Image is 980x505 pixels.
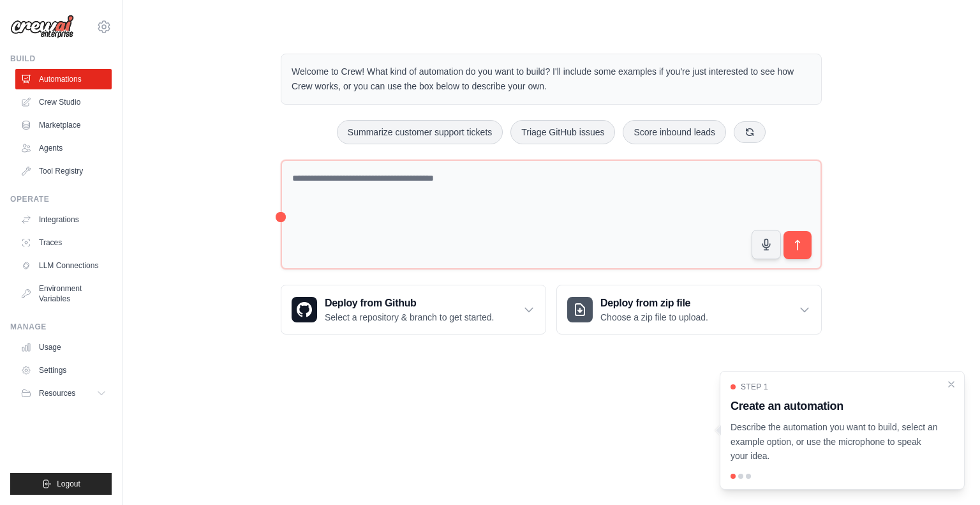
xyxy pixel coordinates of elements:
p: Describe the automation you want to build, select an example option, or use the microphone to spe... [731,420,939,464]
a: Marketplace [15,115,112,135]
button: Resources [15,383,112,403]
button: Summarize customer support tickets [337,120,503,144]
div: Build [10,54,112,64]
p: Choose a zip file to upload. [600,311,708,324]
span: Step 1 [741,382,768,392]
span: Logout [57,479,80,489]
p: Welcome to Crew! What kind of automation do you want to build? I'll include some examples if you'... [292,64,811,94]
h3: Deploy from Github [325,296,494,311]
button: Logout [10,473,112,495]
a: Tool Registry [15,161,112,181]
a: Automations [15,69,112,89]
a: Settings [15,360,112,381]
div: Operate [10,194,112,204]
h3: Create an automation [731,397,939,415]
button: Close walkthrough [946,379,956,389]
a: Usage [15,337,112,358]
h3: Deploy from zip file [600,296,708,311]
p: Select a repository & branch to get started. [325,311,494,324]
a: Environment Variables [15,278,112,309]
a: Crew Studio [15,92,112,112]
div: Manage [10,322,112,332]
img: Logo [10,15,74,39]
a: LLM Connections [15,255,112,276]
button: Triage GitHub issues [510,120,615,144]
span: Resources [39,388,75,398]
button: Score inbound leads [623,120,726,144]
a: Integrations [15,209,112,230]
a: Traces [15,232,112,253]
a: Agents [15,138,112,158]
